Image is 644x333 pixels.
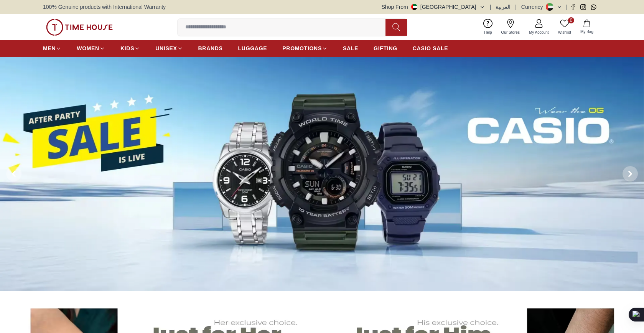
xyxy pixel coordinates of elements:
span: PROMOTIONS [282,45,322,52]
span: UNISEX [155,45,177,52]
div: Currency [521,3,546,11]
a: UNISEX [155,41,183,55]
a: 0Wishlist [553,17,576,37]
span: | [565,3,567,11]
span: My Account [526,30,552,35]
span: My Bag [577,29,596,35]
a: Facebook [570,4,576,10]
span: WOMEN [77,45,99,52]
a: LUGGAGE [238,41,267,55]
a: Help [479,17,497,37]
span: CASIO SALE [413,45,448,52]
span: 0 [568,17,574,23]
span: 100% Genuine products with International Warranty [43,3,166,11]
span: MEN [43,45,56,52]
a: Our Stores [497,17,524,37]
span: BRANDS [198,45,223,52]
a: SALE [343,41,358,55]
button: My Bag [576,18,598,36]
img: United Arab Emirates [411,4,417,10]
img: ... [46,19,113,36]
button: العربية [496,3,511,11]
a: BRANDS [198,41,223,55]
span: Our Stores [498,30,523,35]
a: CASIO SALE [413,41,448,55]
span: KIDS [120,45,134,52]
button: Shop From[GEOGRAPHIC_DATA] [382,3,485,11]
span: LUGGAGE [238,45,267,52]
span: SALE [343,45,358,52]
a: Whatsapp [591,4,596,10]
a: KIDS [120,41,140,55]
a: PROMOTIONS [282,41,328,55]
a: WOMEN [77,41,105,55]
a: GIFTING [374,41,397,55]
span: Wishlist [555,30,574,35]
a: MEN [43,41,61,55]
span: GIFTING [374,45,397,52]
span: | [515,3,517,11]
span: Help [481,30,495,35]
span: | [490,3,491,11]
a: Instagram [580,4,586,10]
